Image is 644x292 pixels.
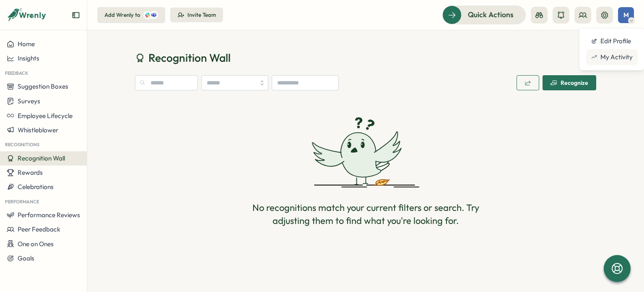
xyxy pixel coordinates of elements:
[72,11,80,19] button: Expand sidebar
[543,75,596,90] button: Recognize
[586,33,638,49] a: Edit Profile
[148,50,231,65] span: Recognition Wall
[18,168,43,176] span: Rewards
[18,97,40,105] span: Surveys
[18,240,54,248] span: One on Ones
[468,9,514,20] span: Quick Actions
[18,54,39,62] span: Insights
[586,49,638,65] a: My Activity
[97,7,165,23] button: Add Wrenly to
[591,37,633,46] div: Edit Profile
[18,254,34,262] span: Goals
[18,40,35,48] span: Home
[18,154,65,162] span: Recognition Wall
[618,7,634,23] button: M
[442,5,526,24] button: Quick Actions
[623,11,629,18] span: M
[170,8,223,23] button: Invite Team
[104,11,140,19] div: Add Wrenly to
[18,211,80,219] span: Performance Reviews
[18,112,73,120] span: Employee Lifecycle
[187,11,216,19] div: Invite Team
[18,126,58,134] span: Whistleblower
[18,82,68,90] span: Suggestion Boxes
[18,183,54,191] span: Celebrations
[18,225,60,233] span: Peer Feedback
[551,79,588,86] div: Recognize
[591,53,633,62] div: My Activity
[245,201,486,227] div: No recognitions match your current filters or search. Try adjusting them to find what you're look...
